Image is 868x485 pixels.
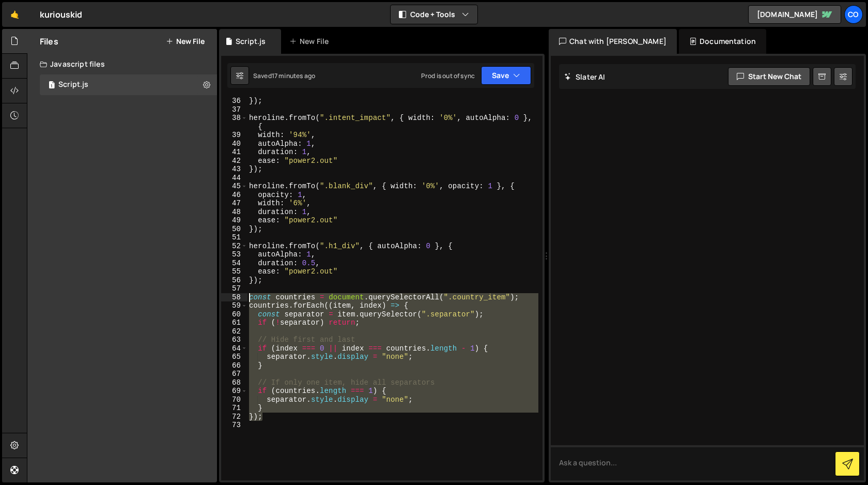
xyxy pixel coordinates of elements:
[221,165,247,174] div: 43
[844,5,863,24] a: Co
[221,421,247,430] div: 73
[679,29,766,54] div: Documentation
[221,97,247,105] div: 36
[221,174,247,183] div: 44
[421,71,475,80] div: Prod is out of sync
[253,71,315,80] div: Saved
[221,105,247,114] div: 37
[58,80,88,89] div: Script.js
[221,157,247,165] div: 42
[221,191,247,200] div: 46
[221,250,247,259] div: 53
[221,344,247,353] div: 64
[748,5,841,24] a: [DOMAIN_NAME]
[728,67,810,86] button: Start new chat
[221,370,247,378] div: 67
[221,353,247,361] div: 65
[221,293,247,302] div: 58
[49,82,55,90] span: 1
[221,182,247,191] div: 45
[221,114,247,131] div: 38
[40,74,217,95] div: 16633/45317.js
[391,5,477,24] button: Code + Tools
[221,259,247,268] div: 54
[221,301,247,310] div: 59
[549,29,677,54] div: Chat with [PERSON_NAME]
[221,396,247,404] div: 70
[166,37,205,46] button: New File
[27,54,217,74] div: Javascript files
[221,387,247,396] div: 69
[221,225,247,234] div: 50
[40,36,58,47] h2: Files
[221,378,247,387] div: 68
[236,36,266,47] div: Script.js
[221,131,247,140] div: 39
[221,361,247,370] div: 66
[221,336,247,344] div: 63
[272,71,315,80] div: 17 minutes ago
[40,8,83,21] div: kuriouskid
[221,208,247,217] div: 48
[221,267,247,276] div: 55
[221,319,247,327] div: 61
[221,413,247,421] div: 72
[221,284,247,293] div: 57
[221,242,247,251] div: 52
[221,199,247,208] div: 47
[221,327,247,336] div: 62
[221,140,247,148] div: 40
[481,66,531,85] button: Save
[2,2,27,27] a: 🤙
[221,216,247,225] div: 49
[221,276,247,285] div: 56
[289,36,333,47] div: New File
[221,233,247,242] div: 51
[564,72,606,82] h2: Slater AI
[221,310,247,319] div: 60
[221,404,247,413] div: 71
[221,148,247,157] div: 41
